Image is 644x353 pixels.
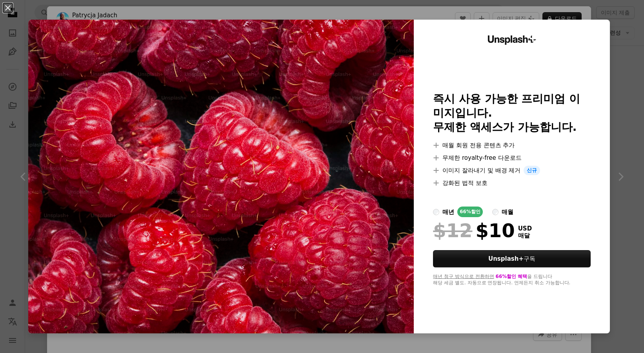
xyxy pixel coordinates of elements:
[433,220,515,241] div: $10
[433,274,494,280] button: 매년 청구 방식으로 전환하면
[433,220,472,241] span: $12
[433,153,591,163] li: 무제한 royalty-free 다운로드
[442,207,454,217] div: 매년
[518,225,532,232] span: USD
[433,166,591,175] li: 이미지 잘라내기 및 배경 제거
[433,274,591,286] div: 을 드립니다 해당 세금 별도. 자동으로 연장됩니다. 언제든지 취소 가능합니다.
[524,166,540,175] span: 신규
[433,92,591,134] h2: 즉시 사용 가능한 프리미엄 이미지입니다. 무제한 액세스가 가능합니다.
[433,178,591,188] li: 강화된 법적 보호
[433,141,591,150] li: 매월 회원 전용 콘텐츠 추가
[433,209,439,215] input: 매년66%할인
[457,207,483,217] div: 66% 할인
[496,274,528,279] span: 66% 할인 혜택
[488,255,524,262] strong: Unsplash+
[502,207,513,217] div: 매월
[492,209,498,215] input: 매월
[518,232,532,239] span: 매달
[433,250,591,267] button: Unsplash+구독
